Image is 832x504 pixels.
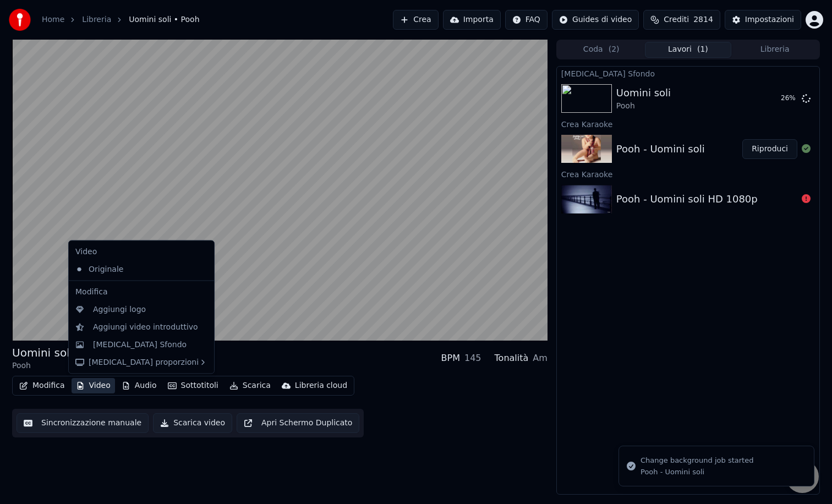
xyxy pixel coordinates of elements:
[42,14,64,25] a: Home
[609,44,620,55] span: ( 2 )
[641,455,753,466] div: Change background job started
[71,260,195,278] div: Originale
[72,378,115,393] button: Video
[393,10,438,30] button: Crea
[117,378,161,393] button: Audio
[616,141,705,157] div: Pooh - Uomini soli
[533,352,548,365] div: Am
[93,304,146,315] div: Aggiungi logo
[643,10,720,30] button: Crediti2814
[616,101,671,112] div: Pooh
[725,10,801,30] button: Impostazioni
[697,44,708,55] span: ( 1 )
[552,10,639,30] button: Guides di video
[93,321,198,332] div: Aggiungi video introduttivo
[441,352,460,365] div: BPM
[505,10,548,30] button: FAQ
[616,191,758,207] div: Pooh - Uomini soli HD 1080p
[82,14,111,25] a: Libreria
[163,378,223,393] button: Sottotitoli
[9,9,31,31] img: youka
[71,283,212,300] div: Modifica
[464,352,481,365] div: 145
[153,413,232,433] button: Scarica video
[781,94,797,103] div: 26 %
[12,345,73,360] div: Uomini soli
[616,85,671,101] div: Uomini soli
[225,378,275,393] button: Scarica
[731,42,818,58] button: Libreria
[557,67,819,80] div: [MEDICAL_DATA] Sfondo
[495,352,529,365] div: Tonalità
[742,139,797,159] button: Riproduci
[71,353,212,371] div: [MEDICAL_DATA] proporzioni
[693,14,713,25] span: 2814
[71,243,212,261] div: Video
[645,42,732,58] button: Lavori
[557,167,819,180] div: Crea Karaoke
[93,339,187,350] div: [MEDICAL_DATA] Sfondo
[12,360,73,371] div: Pooh
[641,467,753,477] div: Pooh - Uomini soli
[664,14,689,25] span: Crediti
[129,14,199,25] span: Uomini soli • Pooh
[42,14,200,25] nav: breadcrumb
[558,42,645,58] button: Coda
[15,378,69,393] button: Modifica
[745,14,794,25] div: Impostazioni
[295,380,347,391] div: Libreria cloud
[17,413,149,433] button: Sincronizzazione manuale
[443,10,501,30] button: Importa
[237,413,359,433] button: Apri Schermo Duplicato
[557,117,819,130] div: Crea Karaoke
